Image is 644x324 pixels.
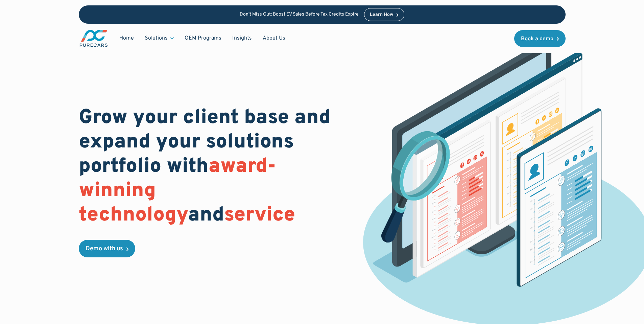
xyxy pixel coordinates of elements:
a: About Us [257,32,291,45]
img: purecars logo [79,29,109,48]
div: Solutions [145,34,168,42]
a: Book a demo [514,30,566,47]
div: Solutions [139,32,179,45]
span: service [224,203,295,228]
a: Learn How [364,8,404,21]
a: Demo with us [79,240,135,257]
div: Demo with us [86,246,123,252]
span: award-winning technology [79,154,276,228]
div: Book a demo [521,36,553,42]
p: Don’t Miss Out: Boost EV Sales Before Tax Credits Expire [240,12,359,18]
a: Home [114,32,139,45]
a: Insights [227,32,257,45]
a: main [79,29,109,48]
div: Learn How [370,13,393,17]
h1: Grow your client base and expand your solutions portfolio with and [79,106,342,228]
a: OEM Programs [179,32,227,45]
